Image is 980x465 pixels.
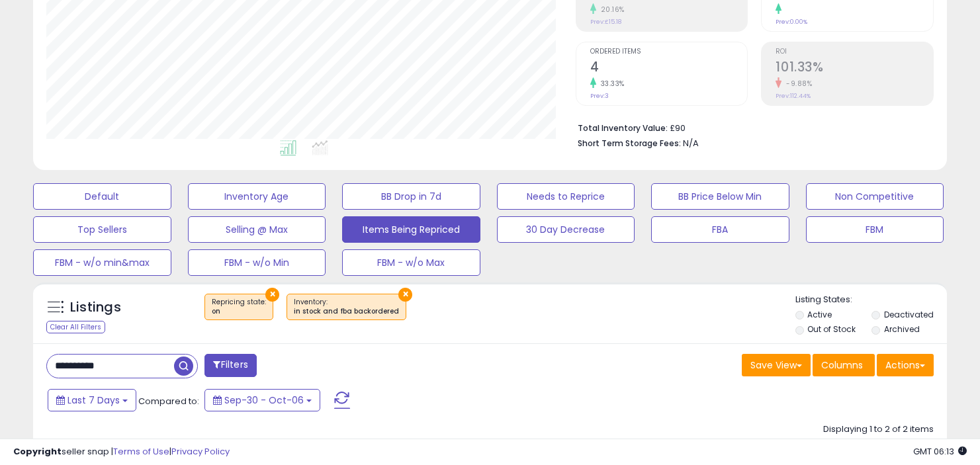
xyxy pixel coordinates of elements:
[806,183,944,210] button: Non Competitive
[651,183,789,210] button: BB Price Below Min
[683,137,699,149] span: N/A
[67,394,120,407] span: Last 7 Days
[48,389,136,411] button: Last 7 Days
[33,249,171,276] button: FBM - w/o min&max
[590,48,748,56] span: Ordered Items
[596,79,625,89] small: 33.33%
[13,445,62,458] strong: Copyright
[884,309,934,320] label: Deactivated
[776,48,933,56] span: ROI
[590,18,621,26] small: Prev: £15.18
[138,395,199,407] span: Compared to:
[33,183,171,210] button: Default
[578,122,668,134] b: Total Inventory Value:
[171,445,230,458] a: Privacy Policy
[776,92,811,100] small: Prev: 112.44%
[590,92,609,100] small: Prev: 3
[294,297,399,317] span: Inventory :
[913,445,967,458] span: 2025-10-14 06:13 GMT
[795,294,947,306] p: Listing States:
[776,18,807,26] small: Prev: 0.00%
[342,216,480,243] button: Items Being Repriced
[212,297,266,317] span: Repricing state :
[781,79,812,89] small: -9.88%
[46,321,105,333] div: Clear All Filters
[398,288,412,302] button: ×
[590,60,748,77] h2: 4
[877,354,934,376] button: Actions
[188,183,326,210] button: Inventory Age
[204,354,256,377] button: Filters
[342,183,480,210] button: BB Drop in 7d
[651,216,789,243] button: FBA
[497,183,635,210] button: Needs to Reprice
[884,323,920,335] label: Archived
[204,389,320,411] button: Sep-30 - Oct-06
[578,138,681,149] b: Short Term Storage Fees:
[224,394,304,407] span: Sep-30 - Oct-06
[823,423,934,436] div: Displaying 1 to 2 of 2 items
[596,5,625,15] small: 20.16%
[265,288,279,302] button: ×
[294,307,399,316] div: in stock and fba backordered
[70,298,121,317] h5: Listings
[33,216,171,243] button: Top Sellers
[188,249,326,276] button: FBM - w/o Min
[807,309,832,320] label: Active
[497,216,635,243] button: 30 Day Decrease
[807,323,856,335] label: Out of Stock
[742,354,811,376] button: Save View
[776,60,933,77] h2: 101.33%
[212,307,266,316] div: on
[113,445,169,458] a: Terms of Use
[13,446,230,458] div: seller snap | |
[188,216,326,243] button: Selling @ Max
[813,354,875,376] button: Columns
[806,216,944,243] button: FBM
[342,249,480,276] button: FBM - w/o Max
[821,359,863,372] span: Columns
[578,119,924,135] li: £90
